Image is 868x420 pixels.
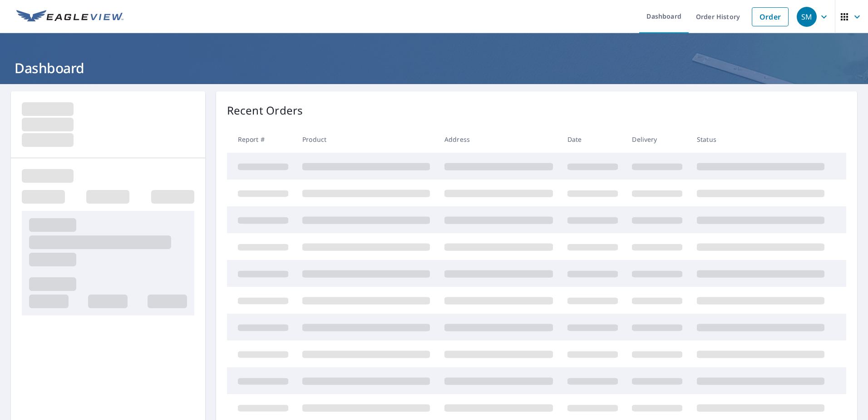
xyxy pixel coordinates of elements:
th: Product [295,126,437,153]
p: Recent Orders [227,102,303,119]
th: Address [437,126,560,153]
div: SM [797,7,817,27]
th: Date [560,126,625,153]
th: Delivery [625,126,690,153]
th: Status [690,126,832,153]
th: Report # [227,126,296,153]
a: Order [752,7,789,26]
img: EV Logo [16,10,123,24]
h1: Dashboard [11,59,857,77]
